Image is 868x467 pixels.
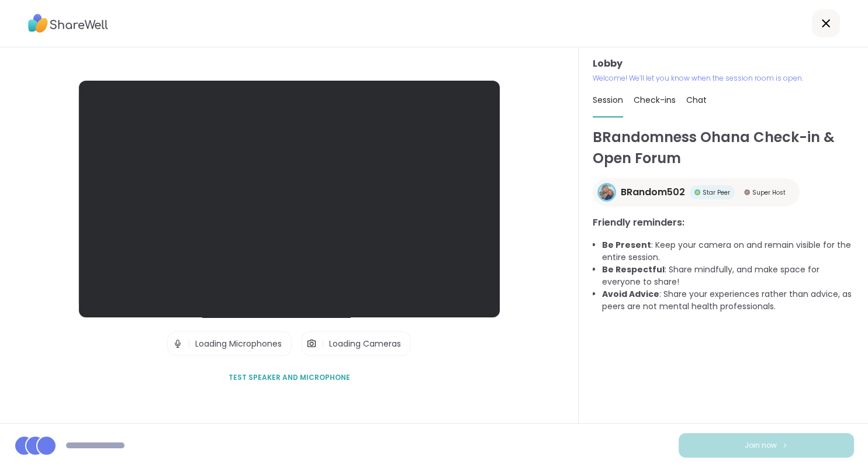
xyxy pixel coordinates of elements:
[634,94,676,106] span: Check-ins
[752,188,786,197] span: Super Host
[188,332,191,355] span: |
[593,73,854,84] p: Welcome! We’ll let you know when the session room is open.
[602,239,651,251] b: Be Present
[602,264,854,288] li: : Share mindfully, and make space for everyone to share!
[745,440,777,451] span: Join now
[781,442,789,448] img: ShareWell Logomark
[679,433,854,458] button: Join now
[306,332,317,355] img: Camera
[195,338,282,350] span: Loading Microphones
[28,10,108,37] img: ShareWell Logo
[172,332,183,355] img: Microphone
[229,372,350,383] span: Test speaker and microphone
[321,332,324,355] span: |
[602,288,659,300] b: Avoid Advice
[593,178,800,206] a: BRandom502BRandom502Star PeerStar PeerSuper HostSuper Host
[599,185,614,200] img: BRandom502
[694,189,700,195] img: Star Peer
[602,288,854,313] li: : Share your experiences rather than advice, as peers are not mental health professionals.
[593,127,854,169] h1: BRandomness Ohana Check-in & Open Forum
[621,185,685,199] span: BRandom502
[602,264,665,275] b: Be Respectful
[593,94,623,106] span: Session
[593,57,854,71] h3: Lobby
[703,188,730,197] span: Star Peer
[593,216,854,230] h3: Friendly reminders:
[329,338,401,350] span: Loading Cameras
[602,239,854,264] li: : Keep your camera on and remain visible for the entire session.
[744,189,750,195] img: Super Host
[686,94,707,106] span: Chat
[224,365,355,390] button: Test speaker and microphone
